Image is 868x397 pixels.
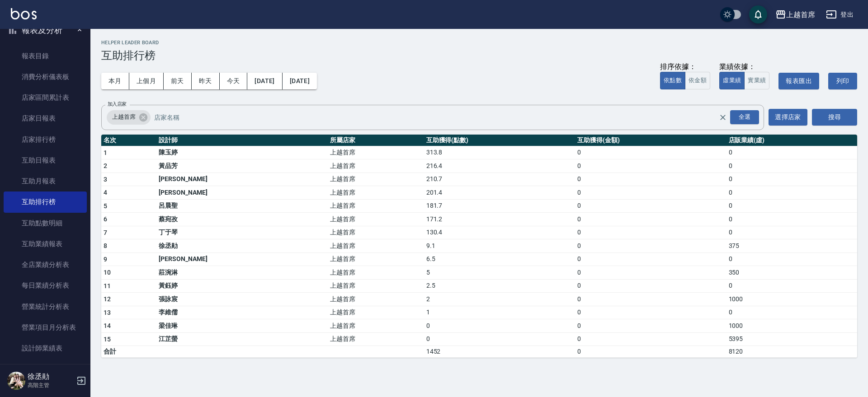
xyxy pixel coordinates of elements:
td: 171.2 [424,213,575,226]
td: 0 [575,252,726,266]
div: 全選 [730,110,759,124]
span: 6 [104,215,107,223]
button: 搜尋 [812,109,857,126]
td: 0 [575,266,726,280]
td: 上越首席 [328,266,424,280]
td: 216.4 [424,159,575,173]
td: 合計 [101,346,156,358]
td: 0 [726,213,857,226]
td: 1 [424,306,575,319]
button: 依金額 [685,72,710,89]
td: 313.8 [424,146,575,159]
td: 1000 [726,293,857,306]
td: 5395 [726,332,857,346]
span: 3 [104,176,107,183]
span: 7 [104,229,107,236]
td: 0 [575,319,726,333]
div: 上越首席 [786,9,815,20]
td: 201.4 [424,186,575,200]
button: [DATE] [247,73,282,89]
button: Clear [717,111,729,124]
a: 店家日報表 [4,108,87,129]
td: 上越首席 [328,226,424,239]
button: 登出 [822,6,857,23]
a: 設計師業績表 [4,338,87,359]
td: 江芷螢 [156,332,328,346]
td: 0 [726,173,857,186]
td: 0 [726,252,857,266]
div: 業績依據： [719,62,769,72]
span: 10 [104,269,111,276]
span: 1 [104,149,107,156]
td: 丁于琴 [156,226,328,239]
td: 0 [726,159,857,173]
td: 0 [575,186,726,200]
td: 上越首席 [328,159,424,173]
button: 報表及分析 [4,19,87,42]
td: 130.4 [424,226,575,239]
td: 上越首席 [328,199,424,213]
td: 上越首席 [328,279,424,293]
td: 蔡宛孜 [156,213,328,226]
td: 0 [424,319,575,333]
td: 375 [726,239,857,253]
h5: 徐丞勛 [28,372,74,381]
p: 高階主管 [28,381,74,389]
td: 0 [575,332,726,346]
td: 0 [424,332,575,346]
td: 上越首席 [328,252,424,266]
button: 本月 [101,73,129,89]
span: 15 [104,336,111,343]
td: 2.5 [424,279,575,293]
span: 8 [104,242,107,249]
img: Logo [11,8,37,19]
button: 選擇店家 [769,109,807,126]
button: [DATE] [283,73,317,89]
td: 0 [575,173,726,186]
td: [PERSON_NAME] [156,186,328,200]
a: 全店業績分析表 [4,254,87,275]
td: 呂晨聖 [156,199,328,213]
td: 上越首席 [328,332,424,346]
td: 0 [726,306,857,319]
a: 消費分析儀表板 [4,66,87,87]
img: Person [7,372,25,390]
td: 徐丞勛 [156,239,328,253]
td: 0 [575,199,726,213]
td: 6.5 [424,252,575,266]
a: 設計師日報表 [4,359,87,379]
td: 上越首席 [328,293,424,306]
button: 昨天 [192,73,220,89]
td: 1452 [424,346,575,358]
td: 0 [575,293,726,306]
td: 0 [575,213,726,226]
button: 前天 [164,73,192,89]
td: 上越首席 [328,319,424,333]
a: 互助日報表 [4,150,87,171]
a: 營業統計分析表 [4,296,87,317]
td: 陳玉婷 [156,146,328,159]
a: 每日業績分析表 [4,275,87,296]
span: 上越首席 [107,112,141,121]
a: 互助月報表 [4,171,87,191]
td: 1000 [726,319,857,333]
span: 13 [104,309,111,316]
td: 上越首席 [328,186,424,200]
td: [PERSON_NAME] [156,173,328,186]
td: 李維儒 [156,306,328,319]
td: 黃品芳 [156,159,328,173]
button: 上越首席 [772,5,819,24]
td: 黃鈺婷 [156,279,328,293]
td: [PERSON_NAME] [156,252,328,266]
td: 0 [575,306,726,319]
a: 互助業績報表 [4,234,87,254]
span: 11 [104,282,111,290]
td: 0 [575,226,726,239]
button: 依點數 [660,72,685,89]
span: 14 [104,322,111,329]
th: 所屬店家 [328,135,424,146]
div: 上越首席 [107,110,151,125]
h2: Helper Leader Board [101,40,857,46]
button: save [749,5,767,23]
td: 0 [575,239,726,253]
